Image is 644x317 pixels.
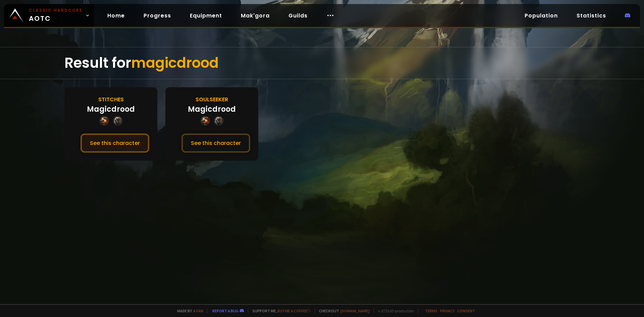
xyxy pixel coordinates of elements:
span: AOTC [29,7,83,23]
a: Buy me a coffee [277,308,311,313]
small: Classic Hardcore [29,7,83,13]
a: a fan [193,308,203,313]
a: Classic HardcoreAOTC [4,4,94,27]
a: Guilds [283,9,313,22]
div: Magicdrood [188,104,236,115]
a: Terms [425,308,437,313]
div: Soulseeker [196,95,228,104]
a: Progress [138,9,176,22]
a: Mak'gora [235,9,275,22]
button: See this character [181,134,250,153]
span: Support me, [248,308,311,313]
a: Report a bug [212,308,238,313]
a: Equipment [184,9,227,22]
div: Magicdrood [87,104,135,115]
a: [DOMAIN_NAME] [340,308,370,313]
a: Privacy [440,308,454,313]
a: Statistics [571,9,611,22]
span: magicdrood [131,53,219,73]
a: Population [519,9,563,22]
a: Consent [457,308,475,313]
a: Home [102,9,130,22]
span: Checkout [315,308,370,313]
button: See this character [80,134,149,153]
span: Made by [173,308,203,313]
span: v. d752d5 - production [374,308,414,313]
div: Stitches [98,95,124,104]
div: Result for [64,47,580,79]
